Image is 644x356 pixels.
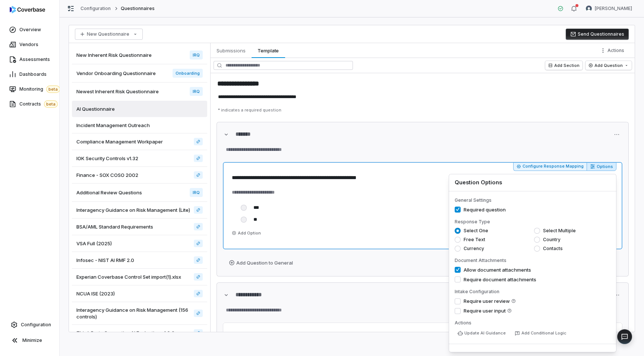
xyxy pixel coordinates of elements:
[455,276,461,282] button: Require document attachments
[76,88,159,95] span: Newest Inherent Risk Questionnaire
[194,138,203,145] a: Compliance Management Workpaper
[464,298,510,304] span: Require user review
[72,219,207,235] a: BSA/AML Standard Requirements
[19,56,50,62] span: Assessments
[190,51,203,59] span: IRQ
[455,298,461,304] button: Require user review
[1,23,58,36] a: Overview
[455,246,461,252] button: Currency
[72,235,207,252] a: VSA Full (2025)
[194,171,203,179] a: Finance - SOX COSO 2002
[1,82,58,96] a: Monitoringbeta
[455,258,610,263] span: Document Attachments
[19,100,58,108] span: Contracts
[21,322,51,328] span: Configuration
[72,167,207,184] a: Finance - SOX COSO 2002
[1,97,58,111] a: Contractsbeta
[455,228,461,234] button: Select One
[534,237,540,243] button: Country
[19,42,38,48] span: Vendors
[173,69,203,78] span: Onboarding
[455,179,502,185] span: Question Options
[76,290,115,297] span: NCUA ISE (2023)
[229,229,264,237] button: Add Option
[72,285,207,302] a: NCUA ISE (2023)
[72,202,207,219] a: Interagency Guidance on Risk Management (Lite)
[72,64,207,82] a: Vendor Onboarding QuestionnaireOnboarding
[72,184,207,202] a: Additional Review QuestionsIRQ
[455,320,610,326] span: Actions
[72,117,207,133] a: Incident Management Outreach
[464,307,506,314] span: Require user input
[543,246,563,252] span: Contacts
[214,46,249,55] span: Submissions
[76,122,150,129] span: Incident Management Outreach
[76,138,163,145] span: Compliance Management Workpaper
[72,325,207,342] a: Third-Party Generative AI Evaluation v1.0.0
[190,87,203,96] span: IRQ
[1,68,58,81] a: Dashboards
[76,207,190,213] span: Interagency Guidance on Risk Management (Lite)
[194,206,203,214] a: Interagency Guidance on Risk Management (Lite)
[194,329,203,337] a: Third-Party Generative AI Evaluation v1.0.0
[194,240,203,247] a: VSA Full (2025)
[10,6,45,13] img: logo-D7KZi-bG.svg
[76,223,153,230] span: BSA/AML Standard Requirements
[3,318,56,331] a: Configuration
[72,133,207,150] a: Compliance Management Workpaper
[455,197,610,203] span: General Settings
[455,289,610,295] span: Intake Configuration
[72,101,207,117] a: AI Questionnaire
[595,6,632,12] span: [PERSON_NAME]
[586,6,592,12] img: Lili Jiang avatar
[215,104,630,116] p: * indicates a required question
[190,188,203,197] span: IRQ
[3,333,56,348] button: Minimize
[585,61,632,70] button: Add Question
[72,82,207,101] a: Newest Inherent Risk QuestionnaireIRQ
[543,228,576,234] span: Select Multiple
[19,71,47,77] span: Dashboards
[194,273,203,281] a: Experian Coverbase Control Set import(1).xlsx
[464,237,485,243] span: Free Text
[455,267,461,273] button: Allow document attachments
[464,206,506,213] span: Required question
[194,223,203,230] a: BSA/AML Standard Requirements
[72,269,207,285] a: Experian Coverbase Control Set import(1).xlsx
[80,6,111,12] a: Configuration
[512,329,569,338] button: Add Conditional Logic
[76,330,175,336] span: Third-Party Generative AI Evaluation v1.0.0
[455,219,610,225] span: Response Type
[76,307,191,320] span: Interagency Guidance on Risk Management (156 controls)
[598,45,629,56] button: More actions
[1,53,58,66] a: Assessments
[455,237,461,243] button: Free Text
[76,106,115,112] span: AI Questionnaire
[76,52,152,58] span: New Inherent Risk Questionnaire
[75,29,143,40] button: New Questionnaire
[534,228,540,234] button: Select Multiple
[566,29,629,40] button: Send Questionnaires
[464,246,484,252] span: Currency
[543,237,561,243] span: Country
[76,70,156,77] span: Vendor Onboarding Questionnaire
[1,38,58,51] a: Vendors
[72,150,207,167] a: IOK Security Controls v1.32
[534,246,540,252] button: Contacts
[194,310,203,317] a: Interagency Guidance on Risk Management (156 controls)
[22,337,42,343] span: Minimize
[19,85,60,93] span: Monitoring
[464,276,536,283] span: Require document attachments
[76,155,138,162] span: IOK Security Controls v1.32
[194,256,203,264] a: Infosec - NIST AI RMF 2.0
[72,252,207,269] a: Infosec - NIST AI RMF 2.0
[545,61,583,70] button: Add Section
[46,85,60,93] span: beta
[581,3,637,14] button: Lili Jiang avatar[PERSON_NAME]
[464,228,488,234] span: Select One
[223,255,299,270] button: Add Question to General
[76,240,112,247] span: VSA Full (2025)
[513,162,587,171] button: Configure Response Mapping
[194,290,203,297] a: NCUA ISE (2023)
[44,100,58,108] span: beta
